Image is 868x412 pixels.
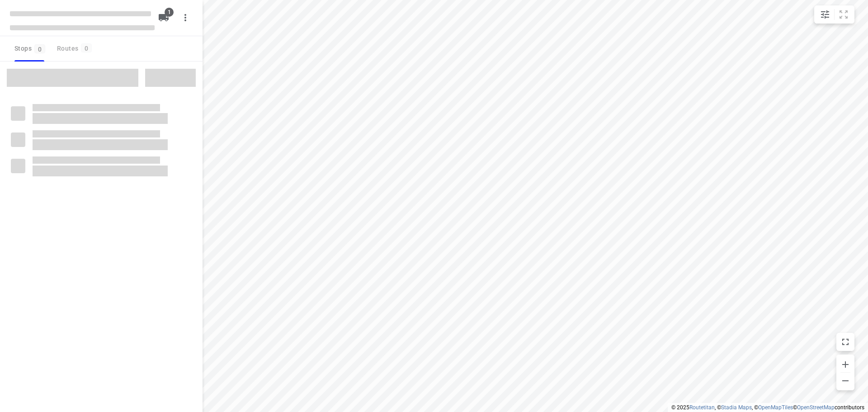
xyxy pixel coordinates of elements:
[758,404,793,411] a: OpenMapTiles
[814,5,854,24] div: small contained button group
[721,404,752,411] a: Stadia Maps
[689,404,715,411] a: Routetitan
[797,404,835,411] a: OpenStreetMap
[671,404,864,411] li: © 2025 , © , © © contributors
[816,5,834,24] button: Map settings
